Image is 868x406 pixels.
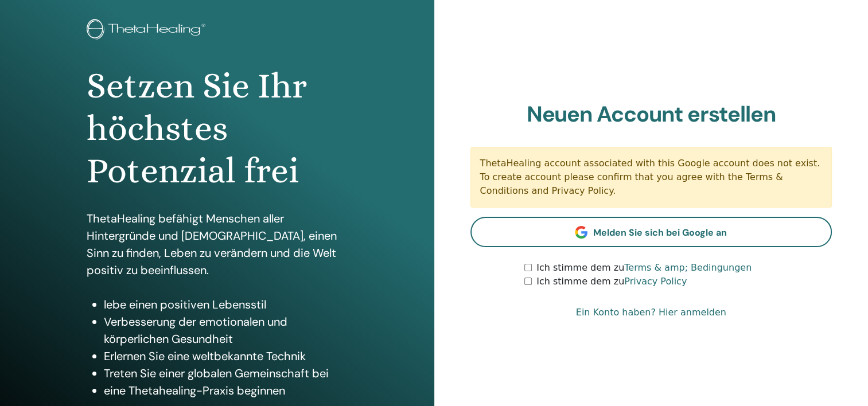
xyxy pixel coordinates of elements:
a: Melden Sie sich bei Google an [470,217,832,247]
li: Erlernen Sie eine weltbekannte Technik [104,348,347,365]
li: eine Thetahealing-Praxis beginnen [104,382,347,399]
h2: Neuen Account erstellen [470,101,832,128]
p: ThetaHealing befähigt Menschen aller Hintergründe und [DEMOGRAPHIC_DATA], einen Sinn zu finden, L... [87,210,347,279]
div: ThetaHealing account associated with this Google account does not exist. To create account please... [470,147,832,208]
h1: Setzen Sie Ihr höchstes Potenzial frei [87,65,347,193]
label: Ich stimme dem zu [536,275,687,288]
span: Melden Sie sich bei Google an [593,227,727,239]
label: Ich stimme dem zu [536,261,752,275]
li: Verbesserung der emotionalen und körperlichen Gesundheit [104,313,347,348]
li: lebe einen positiven Lebensstil [104,296,347,313]
a: Ein Konto haben? Hier anmelden [576,306,726,319]
a: Terms & amp; Bedingungen [624,262,752,273]
a: Privacy Policy [624,276,687,287]
li: Treten Sie einer globalen Gemeinschaft bei [104,365,347,382]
